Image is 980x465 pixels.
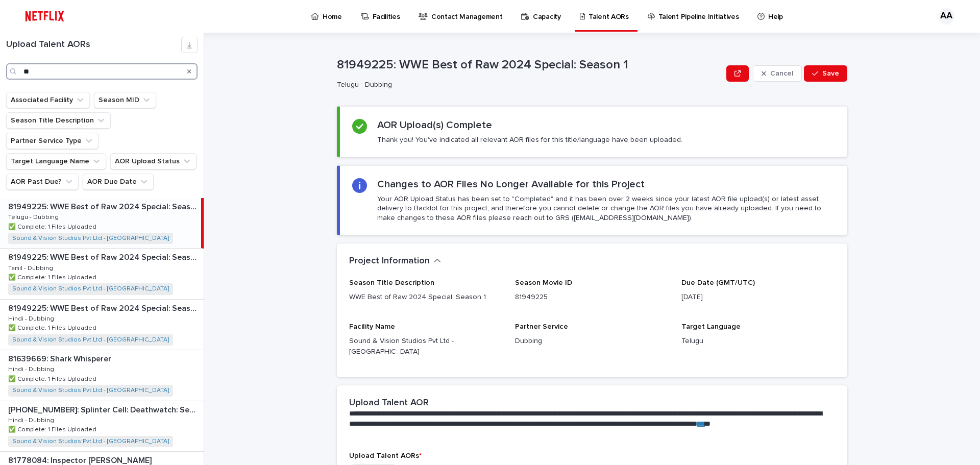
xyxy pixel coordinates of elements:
[8,403,202,415] p: [PHONE_NUMBER]: Splinter Cell: Deathwatch: Season 1
[515,323,568,330] span: Partner Service
[515,279,572,286] span: Season Movie ID
[681,292,835,303] p: [DATE]
[6,92,90,108] button: Associated Facility
[8,212,61,221] p: Telugu - Dubbing
[337,81,718,89] p: Telugu - Dubbing
[6,153,106,169] button: Target Language Name
[6,39,181,51] h1: Upload Talent AORs
[8,364,56,373] p: Hindi - Dubbing
[12,235,169,242] a: Sound & Vision Studios Pvt Ltd - [GEOGRAPHIC_DATA]
[770,70,793,77] span: Cancel
[20,6,69,27] img: ifQbXi3ZQGMSEF7WDB7W
[377,194,835,223] p: Your AOR Upload Status has been set to "Completed" and it has been over 2 weeks since your latest...
[12,285,169,292] a: Sound & Vision Studios Pvt Ltd - [GEOGRAPHIC_DATA]
[6,133,99,149] button: Partner Service Type
[12,387,169,394] a: Sound & Vision Studios Pvt Ltd - [GEOGRAPHIC_DATA]
[337,58,722,72] p: 81949225: WWE Best of Raw 2024 Special: Season 1
[8,263,55,272] p: Tamil - Dubbing
[681,336,835,347] p: Telugu
[6,63,198,80] input: Search
[349,279,434,286] span: Season Title Description
[12,336,169,344] a: Sound & Vision Studios Pvt Ltd - [GEOGRAPHIC_DATA]
[753,65,802,82] button: Cancel
[349,336,503,357] p: Sound & Vision Studios Pvt Ltd - [GEOGRAPHIC_DATA]
[94,92,156,108] button: Season MID
[83,174,154,190] button: AOR Due Date
[6,174,79,190] button: AOR Past Due?
[681,323,741,330] span: Target Language
[377,119,492,131] h2: AOR Upload(s) Complete
[8,313,56,323] p: Hindi - Dubbing
[110,153,197,169] button: AOR Upload Status
[349,452,422,459] span: Upload Talent AORs
[804,65,847,82] button: Save
[349,398,429,409] h2: Upload Talent AOR
[12,438,169,445] a: Sound & Vision Studios Pvt Ltd - [GEOGRAPHIC_DATA]
[8,374,99,383] p: ✅ Complete: 1 Files Uploaded
[8,272,99,281] p: ✅ Complete: 1 Files Uploaded
[938,8,954,25] div: AA
[8,323,99,332] p: ✅ Complete: 1 Files Uploaded
[8,415,56,424] p: Hindi - Dubbing
[8,251,202,262] p: 81949225: WWE Best of Raw 2024 Special: Season 1
[8,222,99,231] p: ✅ Complete: 1 Files Uploaded
[8,352,113,364] p: 81639669: Shark Whisperer
[377,135,682,144] p: Thank you! You've indicated all relevant AOR files for this title/language have been uploaded.
[6,112,111,129] button: Season Title Description
[515,292,669,303] p: 81949225
[8,302,202,313] p: 81949225: WWE Best of Raw 2024 Special: Season 1
[681,279,755,286] span: Due Date (GMT/UTC)
[822,70,839,77] span: Save
[8,200,199,212] p: 81949225: WWE Best of Raw 2024 Special: Season 1
[515,336,669,347] p: Dubbing
[377,178,645,190] h2: Changes to AOR Files No Longer Available for this Project
[349,256,441,267] button: Project Information
[349,256,430,267] h2: Project Information
[8,424,99,433] p: ✅ Complete: 1 Files Uploaded
[349,292,503,303] p: WWE Best of Raw 2024 Special: Season 1
[349,323,395,330] span: Facility Name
